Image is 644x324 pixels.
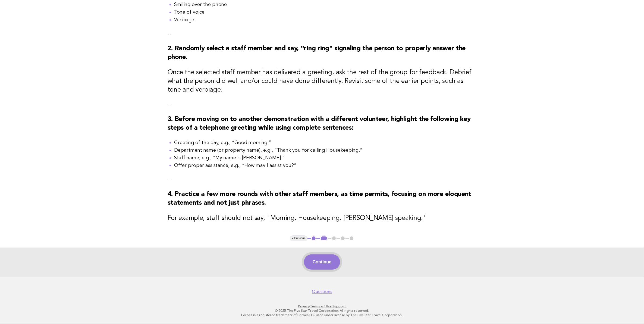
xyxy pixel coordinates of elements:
[168,68,477,94] h3: Once the selected staff member has delivered a greeting, ask the rest of the group for feedback. ...
[320,236,328,241] button: 2
[168,30,477,38] p: --
[168,101,477,108] p: --
[304,254,340,270] button: Continue
[312,289,332,294] a: Questions
[168,214,477,223] h3: For example, staff should not say, "Morning. Housekeeping. [PERSON_NAME] speaking."
[156,309,488,313] p: © 2025 The Five Star Travel Corporation. All rights reserved.
[174,147,477,154] li: Department name (or property name), e.g., “Thank you for calling Housekeeping.”
[290,236,307,241] button: < Previous
[332,304,346,308] a: Support
[168,45,466,61] strong: 2. Randomly select a staff member and say, "ring ring" signaling the person to properly answer th...
[174,1,477,8] li: Smiling over the phone
[168,176,477,183] p: --
[174,154,477,162] li: Staff name, e.g., “My name is [PERSON_NAME].”
[174,139,477,147] li: Greeting of the day, e.g., “Good morning.”
[174,16,477,24] li: Verbiage
[311,236,316,241] button: 1
[156,304,488,309] p: · ·
[168,191,472,206] strong: 4. Practice a few more rounds with other staff members, as time permits, focusing on more eloquen...
[310,304,332,308] a: Terms of Use
[174,8,477,16] li: Tone of voice
[174,162,477,169] li: Offer proper assistance, e.g., “How may I assist you?”
[298,304,309,308] a: Privacy
[156,313,488,317] p: Forbes is a registered trademark of Forbes LLC used under license by The Five Star Travel Corpora...
[168,116,471,131] strong: 3. Before moving on to another demonstration with a different volunteer, highlight the following ...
